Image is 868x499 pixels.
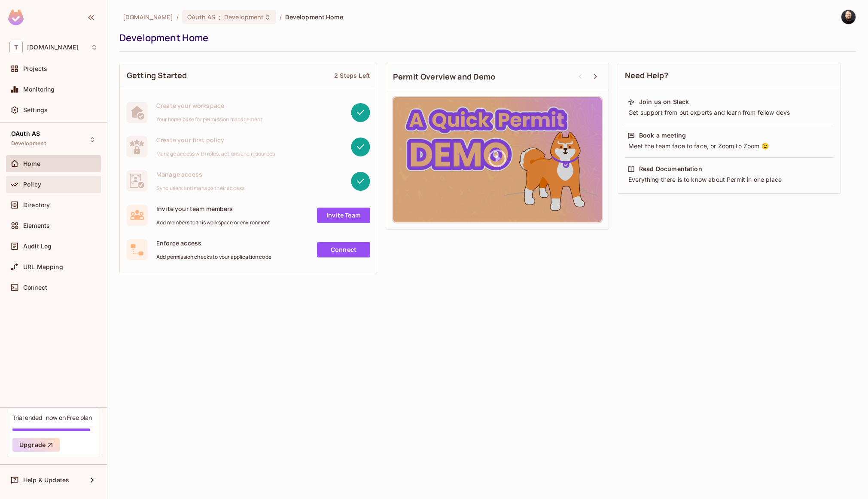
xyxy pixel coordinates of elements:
li: / [280,13,282,21]
span: Settings [23,107,48,113]
span: the active workspace [123,13,173,21]
div: Read Documentation [639,165,702,173]
a: Connect [317,242,370,257]
span: Monitoring [23,86,55,93]
span: Audit Log [23,243,52,250]
span: Workspace: tk-permit.io [27,44,78,51]
div: Everything there is to know about Permit in one place [627,175,831,184]
span: Projects [23,65,47,72]
span: Development Home [285,13,343,21]
span: Add permission checks to your application code [156,254,271,260]
div: Join us on Slack [639,98,689,106]
span: OAuth AS [11,130,40,137]
span: URL Mapping [23,263,63,270]
img: Thomas kirk [841,10,856,24]
span: Connect [23,284,47,291]
span: Getting Started [127,70,187,81]
div: Development Home [119,31,852,44]
div: Trial ended- now on Free plan [12,413,92,422]
span: Home [23,160,41,167]
div: Get support from out experts and learn from fellow devs [627,108,831,117]
span: OAuth AS [187,13,215,21]
a: Invite Team [317,208,370,223]
li: / [177,13,179,21]
span: T [9,41,23,53]
span: Manage access [156,170,244,178]
span: Enforce access [156,239,271,247]
div: Book a meeting [639,131,686,140]
span: Create your first policy [156,136,275,144]
span: Permit Overview and Demo [393,71,496,82]
button: Upgrade [12,438,60,452]
span: Development [11,140,46,147]
span: Help & Updates [23,477,69,484]
span: Policy [23,181,41,188]
span: Invite your team members [156,205,271,213]
div: Meet the team face to face, or Zoom to Zoom 😉 [627,142,831,150]
span: Need Help? [625,70,669,81]
span: Create your workspace [156,101,262,110]
span: Directory [23,202,50,208]
img: SReyMgAAAABJRU5ErkJggg== [8,9,24,25]
span: Your home base for permission management [156,116,262,123]
span: : [218,14,221,21]
span: Elements [23,222,50,229]
div: 2 Steps Left [334,71,370,80]
span: Sync users and manage their access [156,185,244,192]
span: Development [224,13,264,21]
span: Manage access with roles, actions and resources [156,150,275,157]
span: Add members to this workspace or environment [156,219,271,226]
